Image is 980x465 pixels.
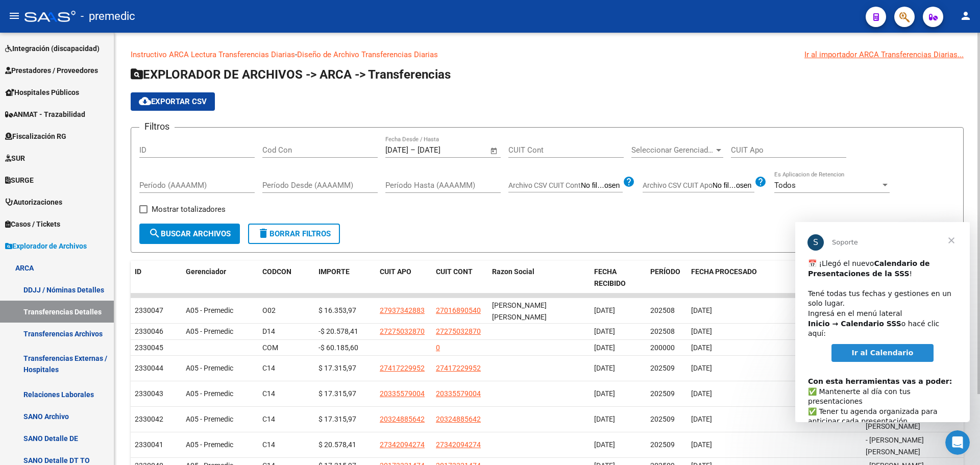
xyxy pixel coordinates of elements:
[594,306,615,314] span: [DATE]
[436,364,481,372] span: 27417229952
[376,261,432,295] datatable-header-cell: CUIT APO
[488,261,590,295] datatable-header-cell: Razon Social
[262,415,275,423] span: C14
[139,119,175,134] h3: Filtros
[186,389,233,398] span: A05 - Premedic
[774,181,796,190] span: Todos
[186,364,233,372] span: A05 - Premedic
[594,327,615,335] span: [DATE]
[691,415,712,423] span: [DATE]
[410,145,415,155] span: –
[432,261,488,295] datatable-header-cell: CUIT CONT
[5,43,100,54] span: Integración (discapacidad)
[262,389,275,398] span: C14
[8,10,20,22] mat-icon: menu
[262,364,275,372] span: C14
[135,440,163,449] span: 2330041
[186,327,233,335] span: A05 - Premedic
[436,306,481,314] span: 27016890540
[131,50,295,59] a: Instructivo ARCA Lectura Transferencias Diarias
[297,50,438,59] a: Diseño de Archivo Transferencias Diarias
[152,203,226,215] span: Mostrar totalizadores
[149,227,161,239] mat-icon: search
[646,261,687,295] datatable-header-cell: PERÍODO
[248,224,340,244] button: Borrar Filtros
[258,261,294,295] datatable-header-cell: CODCON
[436,327,481,335] span: 27275032870
[436,344,440,352] span: 0
[492,301,547,321] span: [PERSON_NAME] [PERSON_NAME]
[257,227,269,239] mat-icon: delete
[631,145,714,155] span: Seleccionar Gerenciador
[418,145,467,155] input: Fecha fin
[436,415,481,423] span: 20324885642
[135,364,163,372] span: 2330044
[131,92,215,111] button: Exportar CSV
[866,410,924,430] span: - [PERSON_NAME] [PERSON_NAME]
[650,415,675,423] span: 202509
[262,327,275,335] span: D14
[135,415,163,423] span: 2330042
[594,389,615,398] span: [DATE]
[650,440,675,449] span: 202509
[182,261,258,295] datatable-header-cell: Gerenciador
[186,440,233,449] span: A05 - Premedic
[318,267,350,276] span: IMPORTE
[5,218,60,230] span: Casos / Tickets
[713,181,754,190] input: Archivo CSV CUIT Apo
[186,415,233,423] span: A05 - Premedic
[385,145,408,155] input: Fecha inicio
[5,175,34,186] span: SURGE
[594,440,615,449] span: [DATE]
[380,267,411,276] span: CUIT APO
[257,229,331,238] span: Borrar Filtros
[691,327,712,335] span: [DATE]
[436,389,481,398] span: 20335579004
[5,197,62,208] span: Autorizaciones
[650,267,680,276] span: PERÍODO
[318,415,356,423] span: $ 17.315,97
[262,440,275,449] span: C14
[650,389,675,398] span: 202509
[262,344,278,352] span: COM
[581,181,623,190] input: Archivo CSV CUIT Cont
[318,440,356,449] span: $ 20.578,41
[594,364,615,372] span: [DATE]
[691,389,712,398] span: [DATE]
[131,261,182,295] datatable-header-cell: ID
[436,267,473,276] span: CUIT CONT
[691,306,712,314] span: [DATE]
[436,440,481,449] span: 27342094274
[866,436,924,456] span: - [PERSON_NAME] [PERSON_NAME]
[687,261,862,295] datatable-header-cell: FECHA PROCESADO
[590,261,646,295] datatable-header-cell: FECHA RECIBIDO
[135,389,163,398] span: 2330043
[650,327,675,335] span: 202508
[488,145,500,157] button: Open calendar
[5,153,25,164] span: SUR
[5,65,98,76] span: Prestadores / Proveedores
[139,97,207,106] span: Exportar CSV
[594,344,615,352] span: [DATE]
[186,306,233,314] span: A05 - Premedic
[594,267,626,287] span: FECHA RECIBIDO
[754,176,767,188] mat-icon: help
[492,267,534,276] span: Razon Social
[5,240,87,252] span: Explorador de Archivos
[960,10,972,22] mat-icon: person
[691,440,712,449] span: [DATE]
[318,364,356,372] span: $ 17.315,97
[131,49,964,60] p: -
[691,344,712,352] span: [DATE]
[262,306,276,314] span: O02
[380,327,425,335] span: 27275032870
[380,364,425,372] span: 27417229952
[318,306,356,314] span: $ 16.353,97
[795,222,970,422] iframe: Intercom live chat mensaje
